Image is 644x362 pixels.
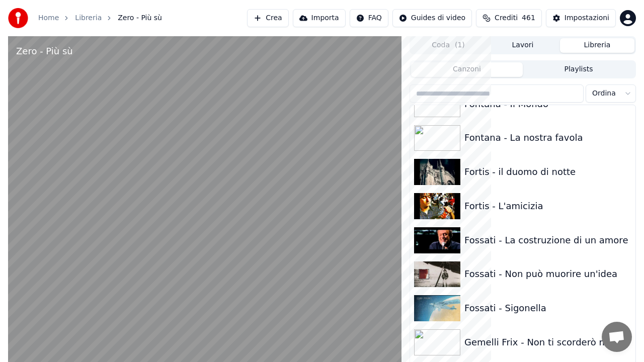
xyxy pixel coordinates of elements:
[464,165,631,179] div: Fortis - il duomo di notte
[546,9,616,27] button: Impostazioni
[565,13,609,23] div: Impostazioni
[411,62,523,77] button: Canzoni
[8,8,28,28] img: youka
[75,13,102,23] a: Libreria
[38,13,162,23] nav: breadcrumb
[464,131,631,145] div: Fontana - La nostra favola
[495,13,518,23] span: Crediti
[486,38,560,53] button: Lavori
[523,62,634,77] button: Playlists
[350,9,388,27] button: FAQ
[38,13,59,23] a: Home
[247,9,288,27] button: Crea
[476,9,542,27] button: Crediti461
[464,199,631,213] div: Fortis - L'amicizia
[464,267,631,281] div: Fossati - Non può muorire un'idea
[455,40,465,50] span: ( 1 )
[560,38,634,53] button: Libreria
[464,233,631,247] div: Fossati - La costruzione di un amore
[118,13,162,23] span: Zero - Più sù
[392,9,472,27] button: Guides di video
[602,322,632,352] div: Aprire la chat
[592,88,616,99] span: Ordina
[16,44,73,58] div: Zero - Più sù
[522,13,535,23] span: 461
[411,38,486,53] button: Coda
[464,335,631,349] div: Gemelli Frix - Non ti scorderò mai
[464,301,631,315] div: Fossati - Sigonella
[293,9,346,27] button: Importa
